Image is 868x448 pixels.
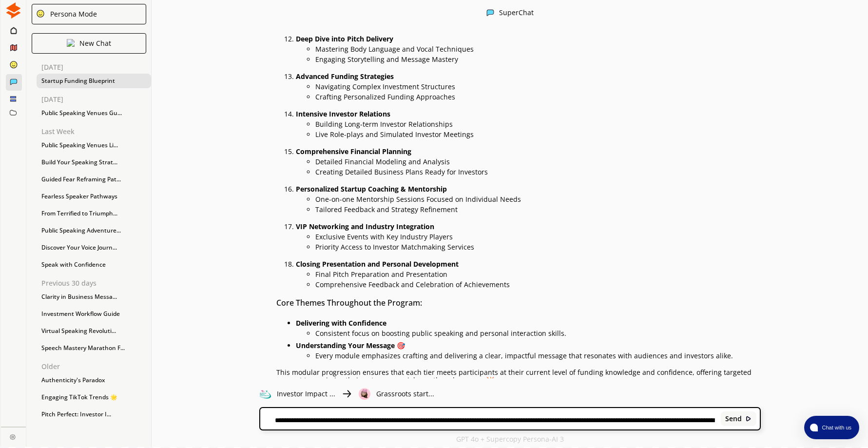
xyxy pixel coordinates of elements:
img: Close [36,9,45,18]
strong: Closing Presentation and Personal Development [296,259,459,269]
p: Last Week [41,128,151,136]
img: Close [10,434,16,440]
p: Grassroots start... [376,390,434,398]
p: Live Role-plays and Simulated Investor Meetings [315,131,760,138]
div: Virtual Speaking Revoluti... [37,324,151,338]
p: [DATE] [41,63,151,71]
p: Priority Access to Investor Matchmaking Services [315,243,760,251]
div: Speak with Confidence [37,257,151,272]
img: Close [745,415,752,422]
div: Pitch Perfect: Investor I... [37,407,151,422]
p: Investor Impact ... [277,390,335,398]
strong: Intensive Investor Relations [296,109,390,118]
p: Detailed Financial Modeling and Analysis [315,158,760,166]
p: Tailored Feedback and Strategy Refinement [315,206,760,214]
p: [DATE] [41,96,151,103]
p: This modular progression ensures that each tier meets participants at their current level of fund... [276,369,760,384]
p: Mastering Body Language and Vocal Techniques [315,45,760,53]
b: Send [725,415,742,423]
div: Build Your Speaking Strat... [37,155,151,170]
img: Close [359,388,370,400]
div: Authenticity's Paradox [37,373,151,388]
strong: Personalized Startup Coaching & Mentorship [296,184,447,194]
div: Fearless Speaker Pathways [37,189,151,204]
img: Close [5,2,21,19]
p: Engaging Storytelling and Message Mastery [315,56,760,63]
div: Discover Your Voice Journ... [37,240,151,255]
strong: Delivering with Confidence [296,318,386,328]
strong: Advanced Funding Strategies [296,72,394,81]
div: Startup Funding Blueprint [37,74,151,88]
div: Public Speaking Venues Li... [37,138,151,153]
div: Engaging TikTok Trends 🌟 [37,390,151,405]
strong: Deep Dive into Pitch Delivery [296,34,393,43]
img: Close [341,388,353,400]
div: Investment Workflow Guide [37,307,151,321]
img: Close [67,39,75,47]
p: Creating Detailed Business Plans Ready for Investors [315,168,760,176]
a: Close [1,427,26,444]
p: GPT 4o + Supercopy Persona-AI 3 [456,435,564,443]
p: New Chat [79,39,111,47]
h3: Core Themes Throughout the Program: [276,295,760,310]
div: SuperChat [499,9,534,18]
div: Clarity in Business Messa... [37,290,151,304]
strong: Understanding Your Message 🎯 [296,341,405,350]
div: Speech Mastery Marathon F... [37,341,151,355]
strong: VIP Networking and Industry Integration [296,222,434,231]
div: Public Speaking Venues Gu... [37,106,151,120]
p: Navigating Complex Investment Structures [315,83,760,91]
p: Comprehensive Feedback and Celebration of Achievements [315,281,760,289]
p: Older [41,363,151,370]
li: Consistent focus on boosting public speaking and personal interaction skills. [315,327,760,339]
img: Close [259,388,271,400]
p: Previous 30 days [41,279,151,287]
p: Exclusive Events with Key Industry Players [315,233,760,241]
li: Every module emphasizes crafting and delivering a clear, impactful message that resonates with au... [315,350,760,362]
p: One-on-one Mentorship Sessions Focused on Individual Needs [315,195,760,203]
span: Chat with us [818,424,853,431]
img: Close [486,9,494,17]
div: Guided Fear Reframing Pat... [37,172,151,187]
div: Public Speaking Adventure... [37,223,151,238]
button: atlas-launcher [804,416,859,439]
p: Crafting Personalized Funding Approaches [315,93,760,101]
p: Final Pitch Preparation and Presentation [315,271,760,278]
strong: Comprehensive Financial Planning [296,147,411,156]
p: Building Long-term Investor Relationships [315,120,760,128]
div: Persona Mode [47,10,97,18]
div: From Terrified to Triumph... [37,206,151,221]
